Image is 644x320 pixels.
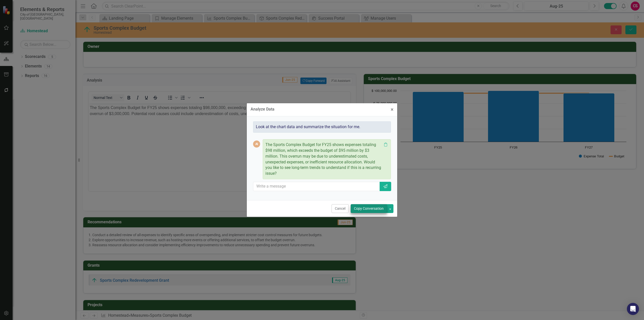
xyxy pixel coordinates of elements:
[253,182,380,191] input: Write a message
[251,107,274,112] div: Analyze Data
[1,1,261,13] p: The Sports Complex Budget for FY25 shows expenses totaling $98,000,000, exceeding the budget of $...
[265,142,382,176] p: The Sports Complex Budget for FY25 shows expenses totaling $98 million, which exceeds the budget ...
[253,140,260,148] div: AI
[351,204,387,213] button: Copy Conversation
[253,121,391,133] div: Look at the chart data and summarize the situation for me.
[332,204,349,213] button: Cancel
[627,303,639,315] div: Open Intercom Messenger
[391,106,393,113] span: ×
